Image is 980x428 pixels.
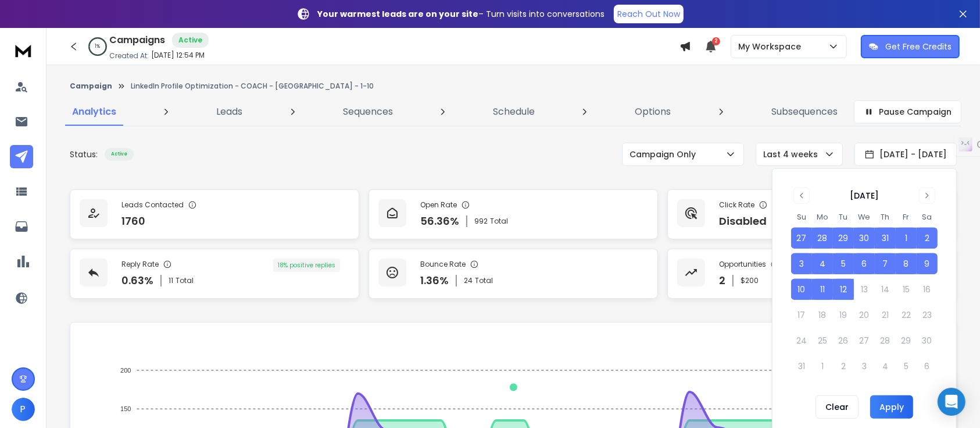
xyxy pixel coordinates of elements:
[336,98,400,126] a: Sequences
[121,213,145,229] p: 1760
[885,41,952,52] p: Get Free Credits
[120,405,131,412] tspan: 150
[791,228,812,249] button: 27
[420,213,459,229] p: 56.36 %
[121,200,184,210] p: Leads Contacted
[12,398,35,421] button: P
[833,211,854,223] th: Tuesday
[861,35,960,58] button: Get Free Credits
[169,276,173,285] span: 11
[109,51,149,61] p: Created At:
[95,43,101,50] p: 1 %
[719,260,766,269] p: Opportunities
[70,249,359,299] a: Reply Rate0.63%11Total18% positive replies
[875,211,896,223] th: Thursday
[738,41,806,52] p: My Workspace
[850,190,879,201] div: [DATE]
[812,211,833,223] th: Monday
[833,279,854,300] button: 12
[614,5,684,23] a: Reach Out Now
[420,273,449,289] p: 1.36 %
[917,253,938,274] button: 9
[70,189,359,239] a: Leads Contacted1760
[420,260,466,269] p: Bounce Rate
[121,260,159,269] p: Reply Rate
[741,276,759,285] p: $ 200
[791,279,812,300] button: 10
[151,51,205,60] p: [DATE] 12:54 PM
[369,189,658,239] a: Open Rate56.36%992Total
[793,188,810,204] button: Go to previous month
[369,249,658,299] a: Bounce Rate1.36%24Total
[854,228,875,249] button: 30
[816,395,859,419] button: Clear
[870,395,913,419] button: Apply
[719,200,754,210] p: Click Rate
[121,273,153,289] p: 0.63 %
[172,33,209,48] div: Active
[120,367,131,374] tspan: 200
[474,217,488,226] span: 992
[105,148,134,161] div: Active
[343,105,393,119] p: Sequences
[791,253,812,274] button: 3
[65,98,123,126] a: Analytics
[719,273,725,289] p: 2
[493,105,535,119] p: Schedule
[209,98,249,126] a: Leads
[875,228,896,249] button: 31
[12,40,35,61] img: logo
[628,98,678,126] a: Options
[667,189,957,239] a: Click RateDisabledKnow More
[635,105,671,119] p: Options
[875,253,896,274] button: 7
[216,105,242,119] p: Leads
[667,249,957,299] a: Opportunities2$200
[917,211,938,223] th: Saturday
[938,388,965,416] div: Open Intercom Messenger
[617,8,680,20] p: Reach Out Now
[791,211,812,223] th: Sunday
[896,253,917,274] button: 8
[833,228,854,249] button: 29
[131,82,374,91] p: LinkedIn Profile Optimization - COACH - [GEOGRAPHIC_DATA] - 1-10
[854,253,875,274] button: 6
[630,148,700,160] p: Campaign Only
[486,98,542,126] a: Schedule
[490,217,508,226] span: Total
[420,200,457,210] p: Open Rate
[854,211,875,223] th: Wednesday
[854,143,957,166] button: [DATE] - [DATE]
[833,253,854,274] button: 5
[771,105,838,119] p: Subsequences
[896,228,917,249] button: 1
[919,188,935,204] button: Go to next month
[273,259,340,272] div: 18 % positive replies
[719,213,767,229] p: Disabled
[70,82,112,91] button: Campaign
[764,98,845,126] a: Subsequences
[317,8,478,20] strong: Your warmest leads are on your site
[896,211,917,223] th: Friday
[854,100,961,123] button: Pause Campaign
[70,148,98,160] p: Status:
[317,8,605,20] p: – Turn visits into conversations
[109,33,165,47] h1: Campaigns
[72,105,116,119] p: Analytics
[176,276,194,285] span: Total
[763,148,822,160] p: Last 4 weeks
[712,37,720,45] span: 2
[812,228,833,249] button: 28
[475,276,493,285] span: Total
[464,276,473,285] span: 24
[812,253,833,274] button: 4
[812,279,833,300] button: 11
[917,228,938,249] button: 2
